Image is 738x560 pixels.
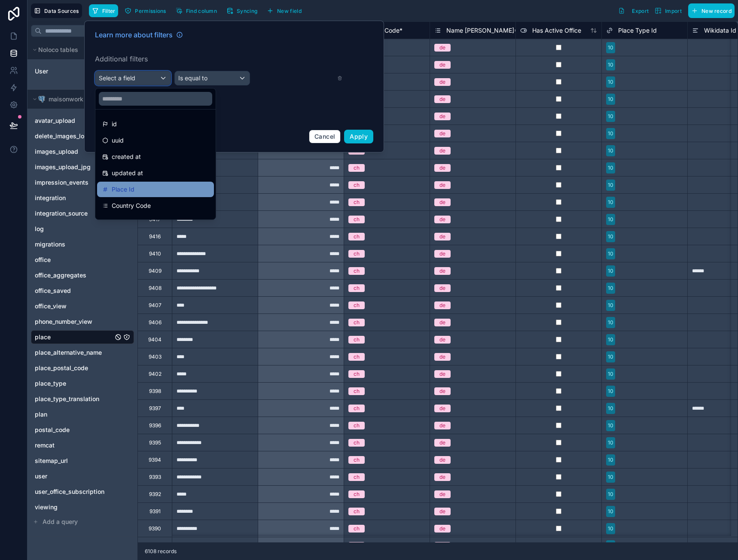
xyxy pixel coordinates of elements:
[264,4,305,17] button: New field
[35,457,68,465] span: sitemap_url
[149,353,162,360] div: 9403
[608,370,613,378] div: 10
[439,95,445,103] div: de
[31,330,134,344] div: place
[223,4,260,17] button: Syncing
[354,508,360,515] div: ch
[608,473,613,481] div: 10
[112,184,134,195] span: Place Id
[35,379,113,388] a: place_type
[149,474,161,481] div: 9393
[354,319,360,326] div: ch
[112,217,128,227] span: Name
[35,487,104,496] span: user_office_subscription
[439,216,445,223] div: de
[149,525,161,532] div: 9390
[35,256,113,264] a: office
[439,490,445,498] div: de
[35,225,44,233] span: log
[31,438,134,452] div: remcat
[608,336,613,344] div: 10
[102,8,116,14] span: Filter
[35,317,113,326] a: phone_number_view
[35,271,113,280] a: office_aggregates
[135,8,166,14] span: Permissions
[35,472,47,481] span: user
[354,164,360,172] div: ch
[35,317,92,326] span: phone_number_view
[35,116,75,125] span: avatar_upload
[31,207,134,220] div: integration_source
[608,353,613,361] div: 10
[186,8,217,14] span: Find column
[31,392,134,406] div: place_type_translation
[149,457,161,463] div: 9394
[31,377,134,390] div: place_type
[31,299,134,313] div: office_view
[89,4,119,17] button: Filter
[35,410,47,419] span: plan
[35,441,113,450] a: remcat
[35,302,67,310] span: office_view
[35,333,51,341] span: place
[439,405,445,412] div: de
[608,44,613,52] div: 10
[439,525,445,533] div: de
[31,93,122,105] button: Postgres logomaisonwork aws
[35,441,55,450] span: remcat
[31,500,134,514] div: viewing
[439,147,445,155] div: de
[439,164,445,172] div: de
[31,253,134,267] div: office
[354,405,360,412] div: ch
[35,379,66,388] span: place_type
[608,490,613,498] div: 10
[608,267,613,275] div: 10
[35,410,113,419] a: plan
[35,194,113,202] a: integration
[35,132,113,140] a: delete_images_log
[608,542,613,550] div: 10
[608,525,613,533] div: 10
[608,130,613,137] div: 10
[149,508,161,515] div: 9391
[49,95,97,103] span: maisonwork aws
[35,116,113,125] a: avatar_upload
[31,268,134,282] div: office_aggregates
[608,456,613,464] div: 10
[31,145,134,158] div: images_upload
[439,456,445,464] div: de
[35,256,51,264] span: office
[149,302,162,309] div: 9407
[354,301,360,309] div: ch
[608,198,613,206] div: 10
[35,67,104,76] a: User
[608,233,613,240] div: 10
[354,336,360,344] div: ch
[35,194,66,202] span: integration
[122,4,172,17] a: Permissions
[439,113,445,120] div: de
[665,8,682,14] span: Import
[223,4,264,17] a: Syncing
[439,508,445,515] div: de
[608,164,613,172] div: 10
[35,132,88,140] span: delete_images_log
[35,487,113,496] a: user_office_subscription
[439,130,445,137] div: de
[149,371,162,377] div: 9402
[31,516,134,528] button: Add a query
[439,233,445,240] div: de
[532,26,581,35] span: Has Active Office
[354,284,360,292] div: ch
[112,119,117,129] span: id
[35,503,113,511] a: viewing
[35,364,113,372] a: place_postal_code
[608,319,613,326] div: 10
[35,395,99,403] span: place_type_translation
[652,3,685,18] button: Import
[35,348,113,357] a: place_alternative_name
[685,3,735,18] a: New record
[354,422,360,429] div: ch
[35,364,88,372] span: place_postal_code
